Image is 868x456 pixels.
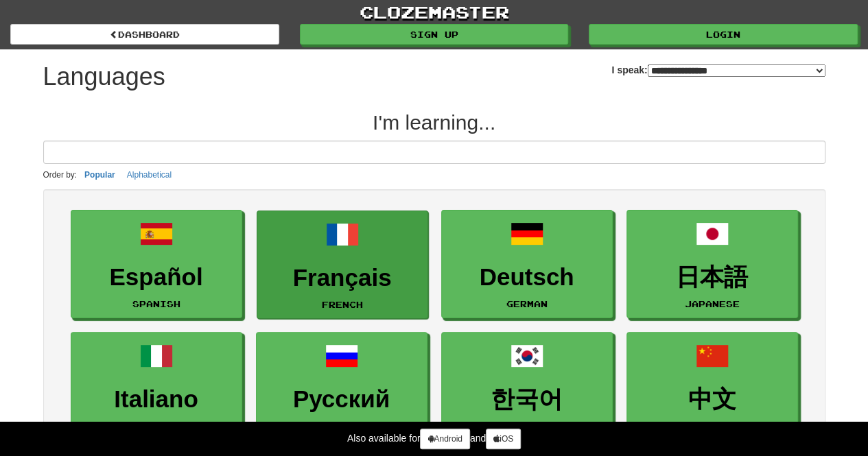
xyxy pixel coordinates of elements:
[257,211,428,320] a: FrançaisFrench
[43,63,165,91] h1: Languages
[449,386,605,413] h3: 한국어
[263,386,420,413] h3: Русский
[43,170,78,180] small: Order by:
[78,264,235,291] h3: Español
[486,429,521,449] a: iOS
[71,332,242,441] a: ItalianoItalian
[71,210,242,319] a: EspañolSpanish
[322,300,363,309] small: French
[132,299,180,309] small: Spanish
[441,332,613,441] a: 한국어Korean
[648,64,825,77] select: I speak:
[449,264,605,291] h3: Deutsch
[80,167,119,182] button: Popular
[256,332,427,441] a: РусскийRussian
[10,24,279,45] a: dashboard
[123,167,176,182] button: Alphabetical
[300,24,569,45] a: Sign up
[78,386,235,413] h3: Italiano
[634,264,790,291] h3: 日本語
[264,265,421,291] h3: Français
[43,111,825,134] h2: I'm learning...
[626,332,798,441] a: 中文Mandarin Chinese
[589,24,858,45] a: Login
[420,429,469,449] a: Android
[685,299,740,309] small: Japanese
[441,210,613,319] a: DeutschGerman
[634,386,790,413] h3: 中文
[506,299,548,309] small: German
[626,210,798,319] a: 日本語Japanese
[611,63,825,77] label: I speak:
